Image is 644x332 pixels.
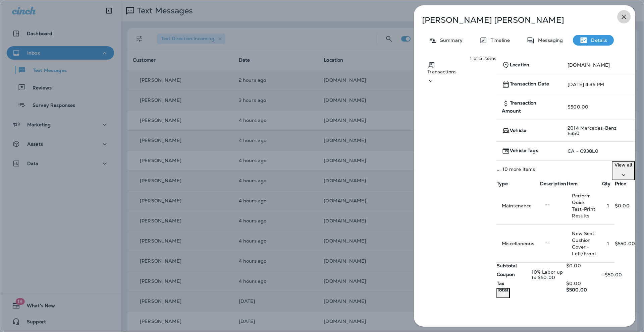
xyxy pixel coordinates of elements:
span: Price [615,181,626,187]
p: Messaging [535,38,563,43]
span: Coupon [497,271,515,277]
span: New Seat Cushion Cover - Left/Front [572,230,596,257]
span: Type [497,181,508,187]
td: [DATE] 4:35 PM [562,75,635,94]
span: $500.00 [566,287,587,293]
span: Maintenance [502,203,532,209]
td: $500.00 [562,94,635,120]
p: Transactions [427,69,457,74]
p: CA - C938L0 [568,148,630,154]
p: [PERSON_NAME] [PERSON_NAME] [422,15,605,25]
span: Qty [602,181,610,187]
p: $0.00 [566,263,635,268]
span: Vehicle Tags [510,147,538,153]
span: Subtotal [497,263,517,269]
p: Summary [437,38,463,43]
p: Timeline [487,38,510,43]
p: 2014 Mercedes-Benz E350 [568,125,630,136]
span: Transaction Date [510,81,549,87]
span: 1 [607,241,609,247]
p: $550.00 [615,241,635,246]
span: Vehicle [510,127,526,133]
span: Location [510,62,529,68]
span: Perform Quick Test-Print Results [572,193,595,219]
p: - $50.00 [601,272,635,277]
div: 1 of 5 Items [470,56,496,331]
button: Next [496,288,510,298]
p: Details [588,38,607,43]
p: ... 10 more items [497,167,562,172]
span: Total [497,287,508,293]
span: Miscellaneous [502,241,534,247]
p: $0.00 [615,203,635,208]
p: -- [545,239,561,245]
span: Item [567,181,578,187]
p: 10% Labor up to $50.00 [532,269,566,280]
button: View all [612,161,635,180]
p: $0.00 [566,281,635,286]
span: Description [540,181,567,187]
span: Transaction Amount [502,100,537,114]
span: 1 [607,203,609,209]
p: -- [545,201,561,207]
span: Tax [497,280,504,286]
td: [DOMAIN_NAME] [562,56,635,75]
p: View all [614,162,632,168]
